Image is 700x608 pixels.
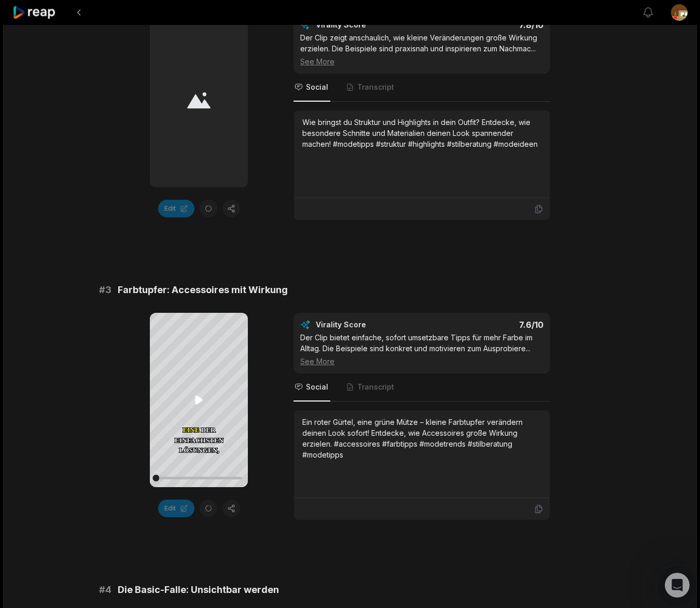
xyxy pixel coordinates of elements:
div: Ein roter Gürtel, eine grüne Mütze – kleine Farbtupfer verändern deinen Look sofort! Entdecke, wi... [302,417,541,460]
div: Yes, but Tiktok wasn't delivered also! [48,202,199,225]
div: Sam sagt… [8,233,199,390]
button: Home [162,4,182,24]
button: Emoji-Auswahl [16,340,24,348]
img: Profile image for Sam [30,6,46,22]
div: Virality Score [316,20,427,30]
div: Schließen [182,4,201,23]
button: go back [7,4,26,24]
div: Thank you for your understanding! [17,177,162,188]
div: Godigital sagt… [8,202,199,233]
button: Sende eine Nachricht… [178,336,194,352]
button: Edit [158,200,194,217]
div: Der Clip bietet einfache, sofort umsetzbare Tipps für mehr Farbe im Alltag. Die Beispiele sind ko... [300,332,543,367]
div: As soon as Instagram completes the validation, your posts will go out as usual. We’ll keep you up... [17,127,162,177]
iframe: Intercom live chat [665,573,690,598]
button: Anhang hochladen [49,340,58,348]
span: Transcript [357,382,394,392]
h1: [PERSON_NAME] [50,5,118,13]
nav: Tabs [293,374,550,402]
span: Die Basic-Falle: Unsichtbar werden [118,583,279,597]
span: Transcript [357,82,394,92]
div: We’re already facing similar difficulties with TikTok. Their integration currently has a separate... [8,233,170,367]
div: We’re already facing similar difficulties with TikTok. Their integration currently has a separate... [17,239,162,321]
div: Yes, but Tiktok wasn't delivered also! [57,209,191,219]
textarea: Nachricht senden... [9,318,199,336]
span: Social [306,382,328,392]
div: See More [300,56,543,67]
button: GIF-Auswahl [33,340,41,348]
span: Farbtupfer: Accessoires mit Wirkung [118,283,288,297]
div: See More [300,356,543,367]
button: Start recording [66,340,74,348]
span: Social [306,82,328,92]
span: # 4 [99,583,111,597]
p: In den letzten 15m aktiv [50,13,133,23]
button: Edit [158,500,194,517]
div: 7.6 /10 [432,320,544,330]
div: Wie bringst du Struktur und Highlights in dein Outfit? Entdecke, wie besondere Schnitte und Mater... [302,117,541,149]
span: # 3 [99,283,111,297]
div: Virality Score [316,320,427,330]
div: However, we can’t switch to this new workflow until Instagram officially validates and approves o... [17,65,162,127]
nav: Tabs [293,74,550,102]
div: Der Clip zeigt anschaulich, wie kleine Veränderungen große Wirkung erzielen. Die Beispiele sind p... [300,32,543,67]
div: 7.8 /10 [432,20,544,30]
